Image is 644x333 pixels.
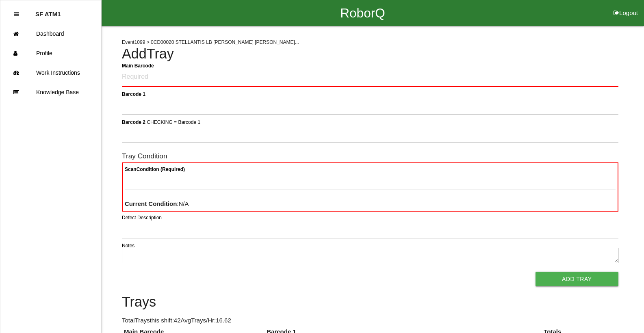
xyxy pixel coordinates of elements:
div: Close [14,4,19,24]
span: CHECKING = Barcode 1 [147,119,200,125]
p: Total Trays this shift: 42 Avg Trays /Hr: 16.62 [122,316,618,325]
b: Barcode 2 [122,119,145,125]
b: Main Barcode [122,63,154,68]
input: Required [122,68,618,87]
a: Work Instructions [0,63,101,82]
p: SF ATM1 [35,4,61,17]
button: Add Tray [536,272,618,286]
b: Scan Condition (Required) [125,166,185,172]
label: Defect Description [122,214,162,221]
span: Event 1099 > 0CD00020 STELLANTIS LB [PERSON_NAME] [PERSON_NAME]... [122,39,299,45]
a: Dashboard [0,24,101,43]
h6: Tray Condition [122,152,618,160]
h4: Trays [122,294,618,310]
b: Current Condition [125,200,177,207]
b: Barcode 1 [122,91,145,97]
a: Knowledge Base [0,82,101,102]
h4: Add Tray [122,46,618,62]
a: Profile [0,43,101,63]
label: Notes [122,242,134,249]
span: : N/A [125,200,189,207]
